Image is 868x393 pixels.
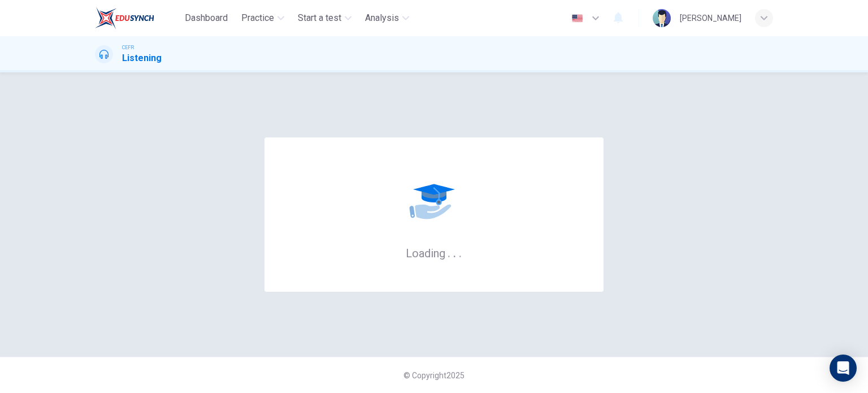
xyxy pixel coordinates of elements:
[458,243,462,261] h6: .
[95,7,154,29] img: EduSynch logo
[122,51,162,65] h1: Listening
[180,8,232,28] button: Dashboard
[361,8,414,28] button: Analysis
[406,245,462,260] h6: Loading
[403,371,465,380] span: © Copyright 2025
[95,7,180,29] a: EduSynch logo
[293,8,356,28] button: Start a test
[680,11,741,25] div: [PERSON_NAME]
[830,355,857,382] div: Open Intercom Messenger
[237,8,289,28] button: Practice
[365,11,399,25] span: Analysis
[185,11,228,25] span: Dashboard
[122,44,134,51] span: CEFR
[570,14,584,23] img: en
[241,11,274,25] span: Practice
[453,243,457,261] h6: .
[447,243,451,261] h6: .
[653,9,671,27] img: Profile picture
[298,11,341,25] span: Start a test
